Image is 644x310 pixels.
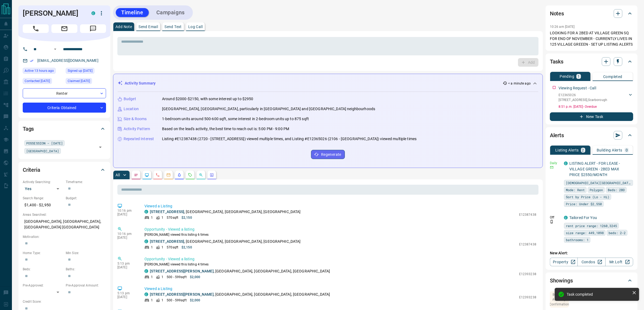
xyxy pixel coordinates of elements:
[550,25,575,29] p: 10:26 am [DATE]
[550,276,573,285] h2: Showings
[23,124,34,133] h2: Tags
[559,85,596,91] p: Viewing Request - Call
[150,292,214,296] a: [STREET_ADDRESS][PERSON_NAME]
[605,258,633,266] a: Mr.Loft
[550,258,578,266] a: Property
[550,161,561,166] p: Daily
[150,292,330,297] p: , [GEOGRAPHIC_DATA], [GEOGRAPHIC_DATA], [GEOGRAPHIC_DATA]
[26,148,59,154] span: [GEOGRAPHIC_DATA]
[559,93,607,97] p: E12365026
[150,210,184,214] a: [STREET_ADDRESS]
[151,298,153,303] p: 1
[144,262,536,267] p: [PERSON_NAME] viewed this listing 4 times
[559,104,633,109] p: 8:51 p.m. [DATE] - Overdue
[144,256,536,262] p: Opportunity - Viewed a listing
[150,239,184,244] a: [STREET_ADDRESS]
[145,173,149,177] svg: Lead Browsing Activity
[151,8,190,17] button: Campaigns
[144,227,536,232] p: Opportunity - Viewed a listing
[161,275,163,279] p: 1
[564,216,568,220] div: condos.ca
[80,24,106,33] span: Message
[181,245,192,250] p: $2,150
[23,217,106,232] p: [GEOGRAPHIC_DATA], [GEOGRAPHIC_DATA], [GEOGRAPHIC_DATA] [GEOGRAPHIC_DATA]
[162,116,309,122] p: 1-bedroom units around 500-600 sqft, some interest in 2-bedroom units up to 875 sqft
[25,78,50,84] span: Contacted [DATE]
[608,187,625,193] span: Beds: 2BD
[117,232,136,236] p: 10:16 pm
[23,24,49,33] span: Call
[150,209,301,215] p: , [GEOGRAPHIC_DATA], [GEOGRAPHIC_DATA], [GEOGRAPHIC_DATA]
[117,295,136,299] p: [DATE]
[144,210,148,214] div: condos.ca
[125,80,156,86] p: Activity Summary
[51,24,77,33] span: Email
[550,57,563,66] h2: Tasks
[23,163,106,176] div: Criteria
[134,173,138,177] svg: Notes
[190,275,200,279] p: $2,000
[52,46,58,52] button: Open
[66,78,106,86] div: Wed Sep 10 2025
[162,136,417,142] p: Listing #E12387438 (2720 - [STREET_ADDRESS]) viewed multiple times, and Listing #E12365026 (2106 ...
[23,251,63,255] p: Home Type:
[118,78,538,88] div: Activity Summary< a minute ago
[161,298,163,303] p: 1
[550,30,633,47] p: LOOKING FOR A 2BED AT VILLAGE GREEN SQ FOR END OF NOVEMBER - CURRENTLY LIVES IN 125 VILLAGE GREEE...
[115,173,120,177] p: All
[550,131,564,140] h2: Alerts
[559,97,607,102] p: [STREET_ADDRESS] , Scarborough
[597,148,622,152] p: Building Alerts
[117,291,136,295] p: 5:13 pm
[124,126,150,132] p: Activity Pattern
[144,203,536,209] p: Viewed a Listing
[167,245,178,250] p: 570 sqft
[550,7,633,20] div: Notes
[150,239,301,244] p: , [GEOGRAPHIC_DATA], [GEOGRAPHIC_DATA], [GEOGRAPHIC_DATA]
[23,283,63,288] p: Pre-Approved:
[23,184,63,193] div: Yes
[566,201,602,207] span: Price: Under $2,550
[23,103,106,113] div: Criteria Obtained
[577,75,580,78] p: 1
[124,96,136,102] p: Budget
[144,269,148,273] div: condos.ca
[66,196,106,201] p: Budget:
[590,187,603,193] span: Polygon
[156,173,160,177] svg: Calls
[550,274,633,287] div: Showings
[161,215,163,220] p: 1
[162,126,289,132] p: Based on the lead's activity, the best time to reach out is: 5:00 PM - 9:00 PM
[30,59,34,63] svg: Email Verified
[151,245,153,250] p: 1
[117,209,136,213] p: 10:16 pm
[569,161,620,177] a: LISTING ALERT - FOR LEASE - VILLAGE GREEN - 2BED MAX PRICE $2550/MONTH
[124,136,154,142] p: Repeated Interest
[117,213,136,216] p: [DATE]
[150,269,214,273] a: [STREET_ADDRESS][PERSON_NAME]
[519,242,536,247] p: E12387438
[151,275,153,279] p: 1
[68,68,93,73] span: Signed up [DATE]
[190,298,200,303] p: $2,000
[151,215,153,220] p: 1
[66,267,106,272] p: Baths:
[23,196,63,201] p: Search Range:
[23,234,106,239] p: Motivation:
[577,258,605,266] a: Condos
[564,161,568,165] div: condos.ca
[26,140,63,146] span: POSSESSION - [DATE]
[68,78,90,84] span: Claimed [DATE]
[555,148,579,152] p: Listing Alerts
[162,106,375,112] p: [GEOGRAPHIC_DATA], [GEOGRAPHIC_DATA], particularly in [GEOGRAPHIC_DATA] and [GEOGRAPHIC_DATA] nei...
[566,223,617,228] span: rent price range: 1260,3245
[560,75,574,78] p: Pending
[161,245,163,250] p: 1
[23,68,63,75] div: Mon Sep 15 2025
[116,8,149,17] button: Timeline
[566,194,609,200] span: Sort by Price (Lo - Hi)
[210,173,214,177] svg: Agent Actions
[115,25,132,29] p: Add Note
[569,215,597,220] a: Tailored For You
[167,215,178,220] p: 570 sqft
